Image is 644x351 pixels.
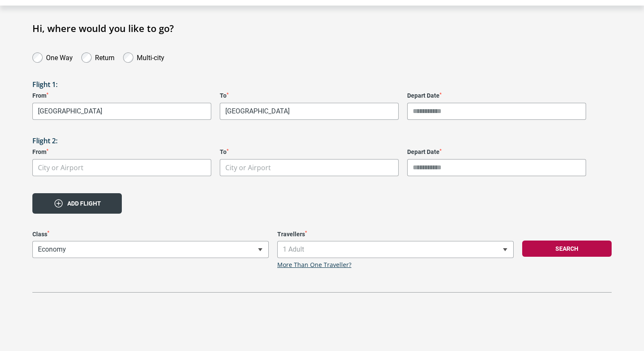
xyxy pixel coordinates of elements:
span: Economy [33,241,268,258]
label: Return [95,52,115,62]
span: City or Airport [225,163,271,172]
h3: Flight 2: [32,137,612,145]
button: Add flight [32,193,122,214]
h3: Flight 1: [32,81,612,89]
label: To [220,92,399,99]
a: More Than One Traveller? [277,261,351,269]
button: Search [522,241,612,257]
span: Lyon, France [220,103,398,119]
span: City or Airport [38,163,83,172]
span: Melbourne, Australia [32,103,211,120]
span: 1 Adult [278,241,513,258]
span: Lyon, France [220,103,399,120]
span: City or Airport [220,159,399,176]
span: Melbourne, Australia [33,103,211,119]
label: Depart Date [407,92,586,99]
label: Class [32,231,269,238]
label: Travellers [277,231,514,238]
label: Depart Date [407,148,586,156]
label: One Way [46,52,73,62]
span: City or Airport [32,159,211,176]
span: City or Airport [220,160,398,176]
span: 1 Adult [277,241,514,258]
label: From [32,92,211,99]
span: City or Airport [33,160,211,176]
label: To [220,148,399,156]
h1: Hi, where would you like to go? [32,23,612,34]
label: Multi-city [137,52,164,62]
span: Economy [32,241,269,258]
label: From [32,148,211,156]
